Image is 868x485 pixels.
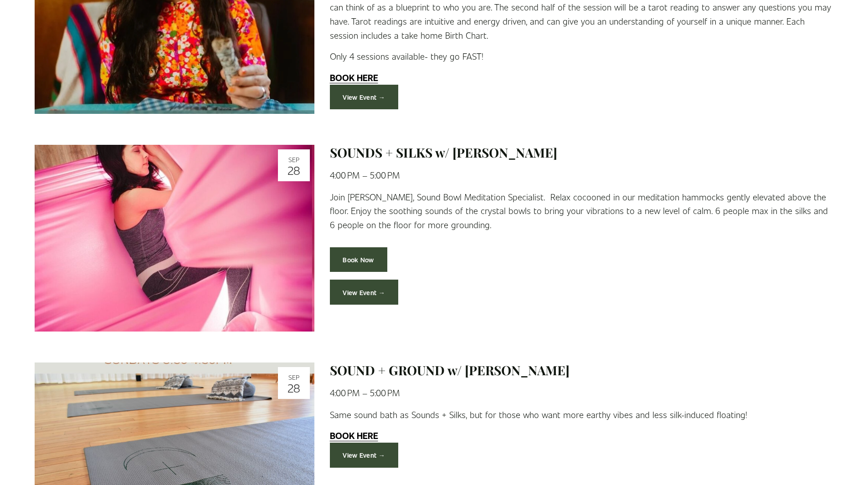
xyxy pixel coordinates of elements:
time: 4:00 PM [330,169,360,180]
time: 5:00 PM [370,387,400,398]
a: View Event → [330,280,399,305]
time: 4:00 PM [330,387,360,398]
img: SOUNDS + SILKS w/ Elizabeth [35,145,314,332]
p: Only 4 sessions available- they go FAST! [330,49,833,63]
a: SOUND + GROUND w/ [PERSON_NAME] [330,362,570,378]
strong: BOOK HERE [330,71,378,83]
div: 28 [281,164,307,176]
div: Sep [281,374,307,380]
strong: BOOK HERE [330,429,378,441]
a: BOOK HERE [330,430,378,441]
a: View Event → [330,443,399,468]
a: SOUNDS + SILKS w/ [PERSON_NAME] [330,144,557,161]
a: BOOK HERE [330,72,378,83]
div: 28 [281,382,307,393]
p: Same sound bath as Sounds + Silks, but for those who want more earthy vibes and less silk-induced... [330,408,833,422]
a: View Event → [330,85,399,110]
time: 5:00 PM [370,169,400,180]
p: Join [PERSON_NAME], Sound Bowl Meditation Specialist. Relax cocooned in our meditation hammocks g... [330,190,833,232]
div: Sep [281,156,307,163]
a: Book Now [330,247,387,272]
